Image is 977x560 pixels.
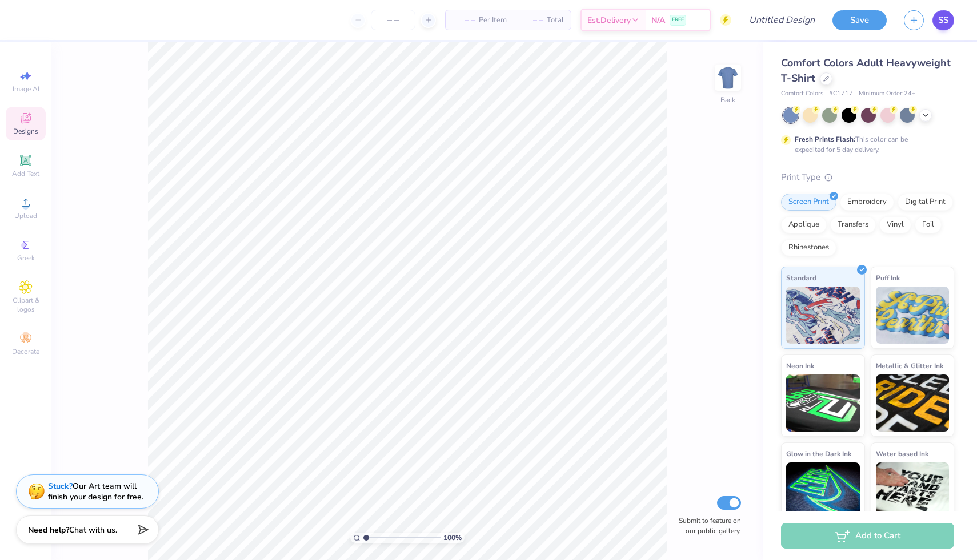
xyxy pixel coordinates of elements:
[879,216,911,233] div: Vinyl
[876,272,900,284] span: Puff Ink
[795,135,855,144] strong: Fresh Prints Flash:
[720,95,735,105] div: Back
[786,374,860,432] img: Neon Ink
[876,360,943,372] span: Metallic & Glitter Ink
[371,10,415,30] input: – –
[651,14,665,26] span: N/A
[938,14,948,27] span: SS
[786,287,860,344] img: Standard
[672,16,684,24] span: FREE
[830,216,876,233] div: Transfers
[859,89,916,99] span: Minimum Order: 24 +
[28,525,69,535] strong: Need help?
[781,194,836,211] div: Screen Print
[453,14,475,26] span: – –
[832,10,887,30] button: Save
[781,89,823,99] span: Comfort Colors
[898,194,953,211] div: Digital Print
[932,10,954,30] a: SS
[740,9,824,31] input: Untitled Design
[716,66,739,89] img: Back
[13,127,38,136] span: Designs
[479,14,507,26] span: Per Item
[69,525,117,535] span: Chat with us.
[547,14,564,26] span: Total
[17,253,35,263] span: Greek
[915,216,942,233] div: Foil
[12,347,39,356] span: Decorate
[781,216,827,233] div: Applique
[840,194,894,211] div: Embroidery
[14,211,37,220] span: Upload
[781,56,951,85] span: Comfort Colors Adult Heavyweight T-Shirt
[6,296,46,314] span: Clipart & logos
[781,171,954,184] div: Print Type
[13,84,39,94] span: Image AI
[876,374,950,432] img: Metallic & Glitter Ink
[786,272,816,284] span: Standard
[876,462,950,519] img: Water based Ink
[786,462,860,519] img: Glow in the Dark Ink
[443,533,462,543] span: 100 %
[786,448,851,460] span: Glow in the Dark Ink
[48,481,143,502] div: Our Art team will finish your design for free.
[876,287,950,344] img: Puff Ink
[829,89,853,99] span: # C1717
[795,134,935,155] div: This color can be expedited for 5 day delivery.
[786,360,814,372] span: Neon Ink
[781,239,836,256] div: Rhinestones
[587,14,631,26] span: Est. Delivery
[12,169,39,178] span: Add Text
[48,481,73,491] strong: Stuck?
[876,448,928,460] span: Water based Ink
[672,515,741,536] label: Submit to feature on our public gallery.
[520,14,543,26] span: – –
